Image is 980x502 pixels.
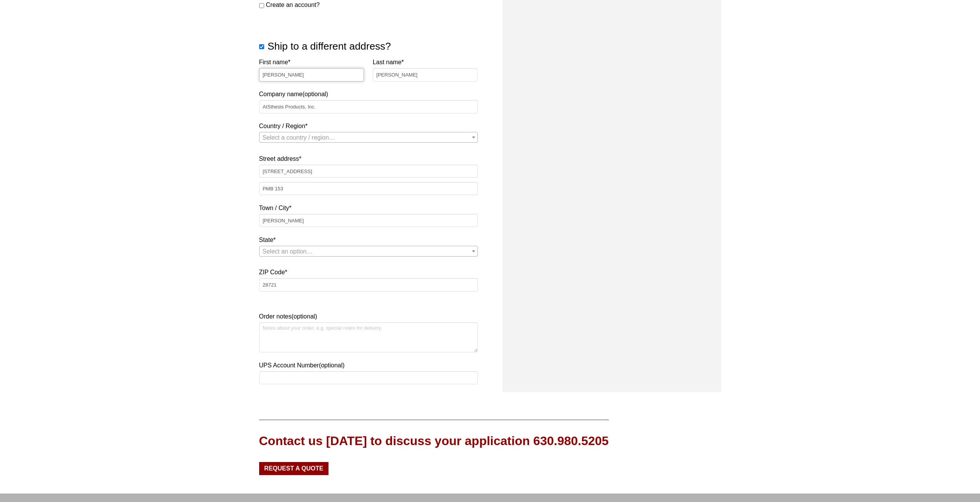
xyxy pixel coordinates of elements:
[259,121,478,131] label: Country / Region
[259,57,364,67] label: First name
[266,2,320,8] span: Create an account?
[259,432,609,450] div: Contact us [DATE] to discuss your application 630.980.5205
[259,132,478,143] span: Country / Region
[259,246,478,257] span: State
[259,311,478,322] label: Order notes
[259,3,264,8] input: Create an account?
[259,267,478,277] label: ZIP Code
[259,57,478,99] label: Company name
[268,40,391,52] span: Ship to a different address?
[319,362,345,369] span: (optional)
[259,165,478,178] input: House number and street name
[259,203,478,213] label: Town / City
[259,182,478,195] input: Apartment, suite, unit, etc. (optional)
[259,360,478,370] label: UPS Account Number
[302,91,328,97] span: (optional)
[263,134,335,141] span: Select a country / region…
[263,248,313,255] span: Select an option…
[264,465,323,472] span: Request a Quote
[259,153,478,164] label: Street address
[259,462,329,475] a: Request a Quote
[373,57,478,67] label: Last name
[259,44,264,49] input: Ship to a different address?
[291,313,317,320] span: (optional)
[259,235,478,245] label: State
